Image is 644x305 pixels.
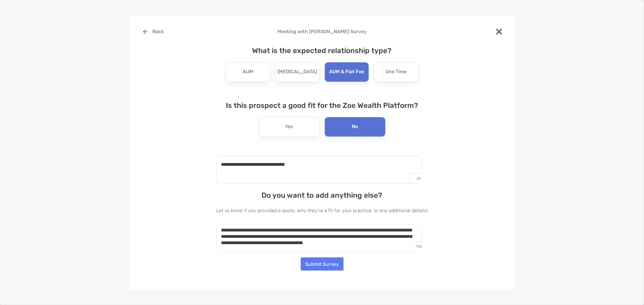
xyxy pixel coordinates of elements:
[352,122,358,132] p: No
[285,122,293,132] p: Yes
[216,101,428,110] h4: Is this prospect a good fit for the Zoe Wealth Platform?
[496,29,502,35] img: close modal
[277,67,317,77] p: [MEDICAL_DATA]
[139,29,506,34] h4: Meeting with [PERSON_NAME] Survey
[386,67,407,77] p: One Time
[216,207,428,214] p: Let us know if you provided a quote, why they're a fit for your practice, or any additional details!
[301,257,344,271] button: Submit Survey
[139,25,168,38] button: Back
[329,67,364,77] p: AUM & Flat Fee
[243,67,253,77] p: AUM
[216,46,428,55] h4: What is the expected relationship type?
[143,29,148,34] img: button icon
[410,173,428,184] p: 65
[216,191,428,200] h4: Do you want to add anything else?
[410,241,428,252] p: 745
